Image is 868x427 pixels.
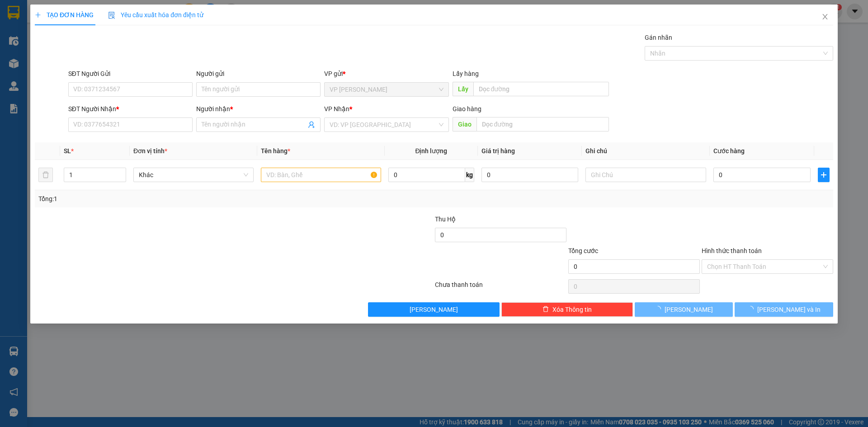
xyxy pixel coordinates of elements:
[818,171,829,178] span: plus
[735,302,833,317] button: [PERSON_NAME] và In
[68,69,193,79] div: SĐT Người Gửi
[542,306,549,313] span: delete
[821,13,829,20] span: close
[368,302,500,317] button: [PERSON_NAME]
[747,306,757,312] span: loading
[453,105,481,113] span: Giao hàng
[568,247,598,254] span: Tổng cước
[261,168,381,182] input: VD: Bàn, Ghế
[261,147,290,155] span: Tên hàng
[453,82,473,96] span: Lấy
[38,194,335,204] div: Tổng: 1
[35,11,94,19] span: TẠO ĐƠN HÀNG
[757,305,821,314] span: [PERSON_NAME] và In
[410,305,458,314] span: [PERSON_NAME]
[325,105,350,113] span: VP Nhận
[68,104,193,114] div: SĐT Người Nhận
[139,168,248,182] span: Khác
[453,70,479,77] span: Lấy hàng
[325,69,449,79] div: VP gửi
[582,142,710,160] th: Ghi chú
[465,168,474,182] span: kg
[713,147,745,155] span: Cước hàng
[133,147,167,155] span: Đơn vị tính
[196,104,321,114] div: Người nhận
[434,280,567,296] div: Chưa thanh toán
[586,168,706,182] input: Ghi Chú
[665,305,713,314] span: [PERSON_NAME]
[108,11,203,19] span: Yêu cầu xuất hóa đơn điện tử
[415,147,448,155] span: Định lượng
[453,117,476,131] span: Giao
[655,306,665,312] span: loading
[481,168,579,182] input: 0
[476,117,609,131] input: Dọc đường
[818,168,830,182] button: plus
[196,69,321,79] div: Người gửi
[702,247,762,254] label: Hình thức thanh toán
[481,147,515,155] span: Giá trị hàng
[308,121,316,128] span: user-add
[35,12,41,18] span: plus
[38,168,53,182] button: delete
[635,302,733,317] button: [PERSON_NAME]
[435,216,456,223] span: Thu Hộ
[473,82,609,96] input: Dọc đường
[812,5,838,30] button: Close
[645,34,672,41] label: Gán nhãn
[330,83,443,96] span: VP Phan Thiết
[502,302,633,317] button: deleteXóa Thông tin
[108,12,115,19] img: icon
[64,147,71,155] span: SL
[552,305,592,314] span: Xóa Thông tin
